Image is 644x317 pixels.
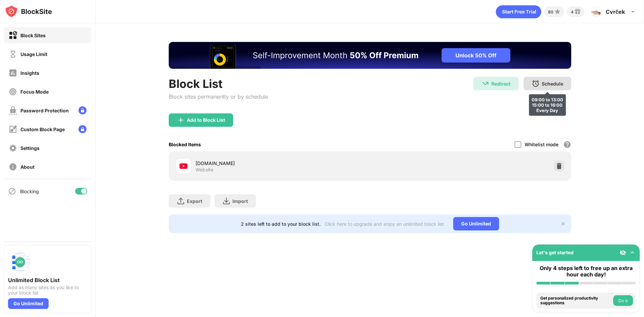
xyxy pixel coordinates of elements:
div: About [20,164,35,170]
img: omni-setup-toggle.svg [629,249,636,256]
div: Insights [20,70,39,76]
div: Custom Block Page [20,126,65,132]
div: Click here to upgrade and enjoy an unlimited block list. [325,221,445,227]
img: reward-small.svg [574,8,582,16]
div: Let's get started [536,250,574,255]
div: 80 [548,9,553,14]
img: push-block-list.svg [8,250,32,274]
div: Block Sites [20,33,46,38]
div: 09:00 to 13:00 [532,97,563,102]
div: [DOMAIN_NAME] [196,160,370,167]
div: Add as many sites as you like to your block list [8,285,87,296]
div: Go Unlimited [8,298,49,309]
img: password-protection-off.svg [9,106,17,115]
div: Get personalized productivity suggestions [540,296,611,306]
img: blocking-icon.svg [8,187,16,195]
div: Only 4 steps left to free up an extra hour each day! [536,265,636,278]
img: settings-off.svg [9,144,17,152]
div: Redirect [491,81,511,87]
img: favicons [179,162,187,170]
div: 2 sites left to add to your block list. [241,221,321,227]
img: eye-not-visible.svg [620,249,626,256]
div: Blocking [20,189,39,194]
div: Website [196,167,213,173]
img: points-small.svg [553,8,561,16]
img: block-on.svg [9,31,17,40]
div: Add to Block List [187,117,225,123]
div: Block sites permanently or by schedule [169,93,268,100]
div: 4 [571,9,574,14]
div: Schedule [542,81,563,87]
img: lock-menu.svg [78,125,87,133]
div: Unlimited Block List [8,277,87,283]
div: Password Protection [20,108,69,113]
div: Cvrček [606,8,625,15]
iframe: Banner [169,42,571,69]
div: 15:00 to 16:00 [532,102,563,108]
img: logo-blocksite.svg [5,5,52,18]
div: Blocked Items [169,142,201,147]
img: about-off.svg [9,163,17,171]
div: Block List [169,77,268,91]
div: animation [496,5,541,18]
div: Export [187,198,202,204]
div: Focus Mode [20,89,49,95]
img: focus-off.svg [9,88,17,96]
div: Whitelist mode [525,142,558,147]
div: Settings [20,145,40,151]
div: Go Unlimited [453,217,499,230]
img: x-button.svg [560,221,566,226]
img: insights-off.svg [9,69,17,77]
div: Import [232,198,248,204]
img: lock-menu.svg [78,106,87,114]
div: Every Day [532,108,563,113]
img: customize-block-page-off.svg [9,125,17,134]
button: Do it [613,295,633,306]
img: time-usage-off.svg [9,50,17,58]
img: ACg8ocJgzwqV2GlvlsbXqQtXJKWU_R5riO6yBq9xOo35ALRigpu2nOM=s96-c [591,6,602,17]
div: Usage Limit [20,51,47,57]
